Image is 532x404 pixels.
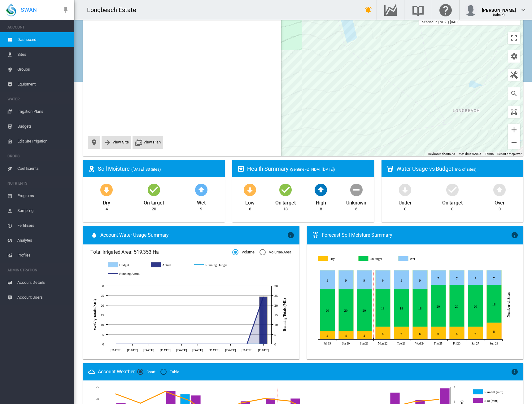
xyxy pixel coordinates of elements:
[135,139,161,146] button: icon-calendar-multiple View Plan
[349,182,364,197] md-icon: icon-minus-circle
[415,342,424,345] tspan: Wed 24
[453,342,460,345] tspan: Fri 26
[412,270,427,289] g: Wet Sep 24, 2025 9
[468,285,483,327] g: On target Sep 27, 2025 20
[438,398,440,401] circle: Temp Max (°C) Sep 28, 2025 19.6
[485,152,494,156] a: Terms
[492,182,507,197] md-icon: icon-arrow-up-bold-circle
[404,206,406,212] div: 0
[90,139,98,146] button: icon-map-marker
[510,53,518,60] md-icon: icon-cog
[357,270,372,289] g: Wet Sep 21, 2025 9
[312,231,319,239] md-icon: icon-thermometer-lines
[413,400,416,403] circle: Temp Max (°C) Sep 27, 2025 18.7
[246,343,248,345] circle: Running Actual Sep 14 0
[386,165,394,173] md-icon: icon-cup-water
[96,385,99,389] tspan: 25
[508,106,520,118] button: icon-select-all
[313,182,328,197] md-icon: icon-arrow-up-bold-circle
[445,182,460,197] md-icon: icon-checkbox-marked-circle
[17,134,69,149] span: Edit Site Irrigation
[274,333,276,336] tspan: 5
[393,391,396,394] circle: ETo (mm) Sep 26, 2025 3.6
[108,262,145,268] g: Budget
[17,188,69,203] span: Programs
[275,197,296,206] div: On target
[520,6,527,14] md-icon: icon-chevron-down
[115,343,117,345] circle: Running Actual Jul 20 0
[258,348,269,352] tspan: [DATE]
[442,197,463,206] div: On target
[431,270,446,285] g: Wet Sep 25, 2025 7
[106,206,108,212] div: 4
[318,256,354,261] g: Dry
[209,348,220,352] tspan: [DATE]
[104,139,129,146] button: icon-arrow-right-bold View Site
[259,249,291,255] md-radio-button: Volume/Area
[108,271,145,276] g: Running Actual
[449,285,464,327] g: On target Sep 26, 2025 20
[365,6,372,14] md-icon: icon-bell-ring
[17,62,69,77] span: Groups
[375,270,390,289] g: Wet Sep 22, 2025 9
[508,32,520,44] button: Toggle fullscreen view
[131,343,133,345] circle: Running Actual Jul 27 0
[98,368,135,375] div: Account Weather
[506,292,511,317] tspan: Number of Sites
[294,397,296,400] circle: ETo (mm) Sep 22, 2025 3.2
[17,119,69,134] span: Budgets
[147,343,150,345] circle: Running Actual Aug 3 0
[274,313,278,317] tspan: 15
[511,231,518,239] md-icon: icon-information
[322,232,511,239] div: Forecast Soil Moisture Summary
[62,6,69,14] md-icon: icon-pin
[17,275,69,290] span: Account Details
[88,165,95,173] md-icon: icon-map-marker-radius
[143,348,154,352] tspan: [DATE]
[102,333,104,336] tspan: 5
[383,6,398,14] md-icon: Go to the Data Hub
[213,343,215,345] circle: Running Actual Aug 31 0
[324,342,331,345] tspan: Fri 19
[320,206,322,212] div: 8
[7,94,69,104] span: WATER
[151,262,188,268] g: Actual
[274,323,278,327] tspan: 10
[428,152,455,156] button: Keyboard shortcuts
[160,348,171,352] tspan: [DATE]
[7,151,69,161] span: CROPS
[87,6,142,14] div: Longbeach Estate
[448,20,459,24] span: | [DATE]
[274,294,278,297] tspan: 25
[247,165,369,173] div: Health Summary
[93,299,97,330] tspan: Weekly Totals (ML)
[278,182,293,197] md-icon: icon-checkbox-marked-circle
[98,165,220,173] div: Soil Moisture
[468,270,483,285] g: Wet Sep 27, 2025 7
[510,108,518,116] md-icon: icon-select-all
[431,327,446,340] g: Dry Sep 25, 2025 6
[7,22,69,32] span: ACCOUNT
[511,368,518,375] md-icon: icon-information
[88,368,95,375] md-icon: icon-weather-cloudy
[394,327,409,340] g: Dry Sep 23, 2025 6
[160,369,179,375] md-radio-button: Table
[17,77,69,92] span: Equipment
[320,270,335,289] g: Wet Sep 19, 2025 9
[244,400,246,402] circle: ETo (mm) Sep 20, 2025 3
[90,231,98,239] md-icon: icon-water
[17,32,69,47] span: Dashboard
[111,348,121,352] tspan: [DATE]
[468,327,483,340] g: Dry Sep 27, 2025 6
[17,104,69,119] span: Irrigation Plans
[197,197,206,206] div: Wet
[499,206,501,212] div: 0
[360,342,368,345] tspan: Sun 21
[320,289,335,331] g: On target Sep 19, 2025 20
[229,343,232,345] circle: Running Actual Sep 7 0
[200,206,202,212] div: 9
[455,167,477,172] span: (no. of sites)
[438,6,453,14] md-icon: Click here for help
[102,342,104,346] tspan: 0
